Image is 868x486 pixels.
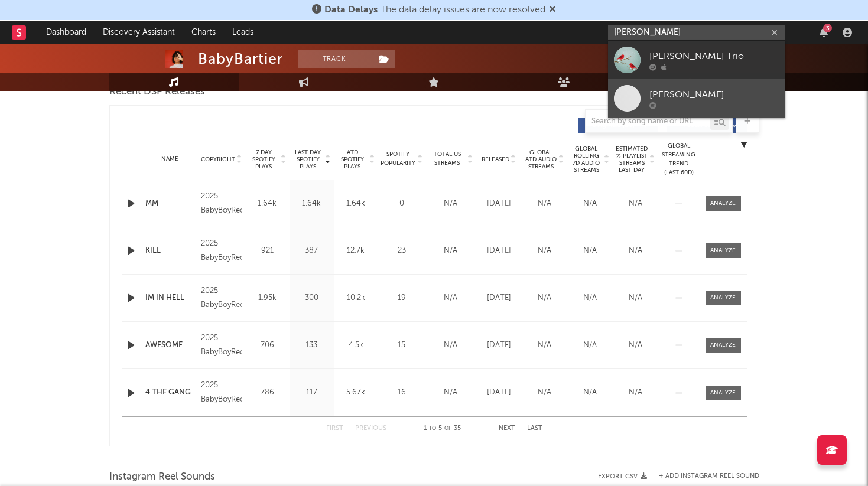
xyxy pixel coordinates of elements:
[248,149,279,170] span: 7 Day Spotify Plays
[337,340,375,351] div: 4.5k
[444,426,451,431] span: of
[570,145,603,174] span: Global Rolling 7D Audio Streams
[525,245,564,257] div: N/A
[145,198,195,210] a: MM
[608,25,785,40] input: Search for artists
[479,340,519,351] div: [DATE]
[324,5,378,15] span: Data Delays
[649,87,779,102] div: [PERSON_NAME]
[248,198,287,210] div: 1.64k
[820,28,828,37] button: 3
[479,387,519,399] div: [DATE]
[337,149,368,170] span: ATD Spotify Plays
[201,237,242,265] div: 2025 BabyBoyRecords
[292,245,331,257] div: 387
[661,142,697,177] div: Global Streaming Trend (Last 60D)
[525,198,564,210] div: N/A
[201,156,235,163] span: Copyright
[479,245,519,257] div: [DATE]
[616,340,655,351] div: N/A
[608,41,785,79] a: [PERSON_NAME] Trio
[381,340,422,351] div: 15
[292,340,331,351] div: 133
[428,150,466,168] span: Total US Streams
[598,473,647,480] button: Export CSV
[248,340,287,351] div: 706
[608,79,785,118] a: [PERSON_NAME]
[381,292,422,304] div: 19
[298,50,372,68] button: Track
[649,49,779,63] div: [PERSON_NAME] Trio
[570,340,610,351] div: N/A
[428,340,473,351] div: N/A
[38,21,95,44] a: Dashboard
[292,292,331,304] div: 300
[647,473,759,480] div: + Add Instagram Reel Sound
[145,155,195,164] div: Name
[145,387,195,399] a: 4 THE GANG
[201,331,242,360] div: 2025 BabyBoyRecords
[428,198,473,210] div: N/A
[429,426,436,431] span: to
[499,425,515,432] button: Next
[355,425,386,432] button: Previous
[527,425,542,432] button: Last
[479,292,519,304] div: [DATE]
[549,5,556,15] span: Dismiss
[337,245,375,257] div: 12.7k
[95,21,183,44] a: Discovery Assistant
[616,145,648,174] span: Estimated % Playlist Streams Last Day
[616,198,655,210] div: N/A
[292,198,331,210] div: 1.64k
[248,292,287,304] div: 1.95k
[109,85,205,99] span: Recent DSP Releases
[337,387,375,399] div: 5.67k
[586,117,710,126] input: Search by song name or URL
[326,425,343,432] button: First
[198,50,283,68] div: BabyBartier
[337,198,375,210] div: 1.64k
[381,387,422,399] div: 16
[616,387,655,399] div: N/A
[183,21,224,44] a: Charts
[525,387,564,399] div: N/A
[570,387,610,399] div: N/A
[109,470,215,484] span: Instagram Reel Sounds
[616,292,655,304] div: N/A
[337,292,375,304] div: 10.2k
[570,245,610,257] div: N/A
[145,245,195,257] a: KILL
[479,198,519,210] div: [DATE]
[324,5,545,15] span: : The data delay issues are now resolved
[145,292,195,304] a: IM IN HELL
[428,245,473,257] div: N/A
[570,198,610,210] div: N/A
[482,156,509,163] span: Released
[525,340,564,351] div: N/A
[410,422,475,436] div: 1 5 35
[201,190,242,218] div: 2025 BabyBoyRecords
[292,387,331,399] div: 117
[525,292,564,304] div: N/A
[248,387,287,399] div: 786
[659,473,759,480] button: + Add Instagram Reel Sound
[201,379,242,407] div: 2025 BabyBoyRecords
[381,198,422,210] div: 0
[428,387,473,399] div: N/A
[201,284,242,312] div: 2025 BabyBoyRecords
[248,245,287,257] div: 921
[570,292,610,304] div: N/A
[381,150,415,168] span: Spotify Popularity
[145,340,195,351] a: AWESOME
[525,149,557,170] span: Global ATD Audio Streams
[823,24,832,32] div: 3
[616,245,655,257] div: N/A
[428,292,473,304] div: N/A
[224,21,262,44] a: Leads
[292,149,324,170] span: Last Day Spotify Plays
